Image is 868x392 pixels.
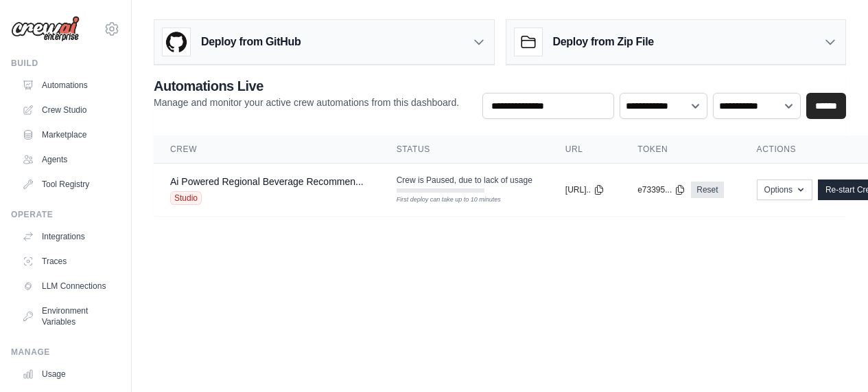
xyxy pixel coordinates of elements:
button: e73395... [637,184,685,195]
a: Agents [16,149,120,171]
th: URL [549,135,621,164]
a: Reset [691,182,723,198]
div: Operate [11,209,120,220]
h3: Deploy from GitHub [201,34,301,50]
button: Options [757,179,812,200]
a: Tool Registry [16,173,120,195]
img: Logo [11,16,80,42]
div: Manage [11,347,120,358]
img: GitHub Logo [163,28,190,56]
a: Traces [16,250,120,272]
a: Environment Variables [16,300,120,333]
a: Ai Powered Regional Beverage Recommen... [170,176,364,187]
span: Studio [170,191,202,205]
a: LLM Connections [16,275,120,297]
a: Automations [16,74,120,96]
a: Crew Studio [16,99,120,121]
a: Marketplace [16,124,120,146]
a: Usage [16,363,120,385]
div: Build [11,58,120,69]
h3: Deploy from Zip File [553,34,654,50]
h2: Automations Live [154,76,459,96]
span: Crew is Paused, due to lack of usage [397,175,532,186]
p: Manage and monitor your active crew automations from this dashboard. [154,96,459,109]
th: Crew [154,135,380,164]
th: Status [380,135,549,164]
div: First deploy can take up to 10 minutes [397,195,484,205]
a: Integrations [16,226,120,248]
th: Token [621,135,740,164]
